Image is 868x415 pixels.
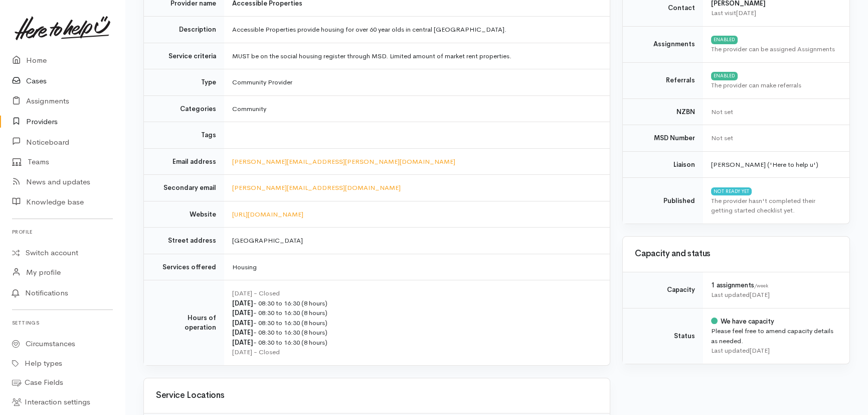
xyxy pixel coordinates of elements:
td: Type [144,69,224,96]
td: Community Provider [224,69,610,96]
time: [DATE] [750,290,770,299]
div: Not set [711,107,837,117]
td: Assignments [623,26,703,62]
a: [PERSON_NAME][EMAIL_ADDRESS][DOMAIN_NAME] [232,183,401,192]
td: MUST be on the social housing register through MSD. Limited amount of market rent properties. [224,43,610,69]
td: Services offered [144,254,224,280]
span: /week [754,283,768,289]
div: - 08:30 to 16:30 (8 hours) [232,318,598,328]
div: The provider can be assigned Assignments [711,44,837,54]
div: [DATE] - Closed [232,347,598,357]
div: - 08:30 to 16:30 (8 hours) [232,298,598,308]
td: Secondary email [144,175,224,201]
div: NOT READY YET [711,187,752,195]
b: [DATE] [232,308,253,317]
td: NZBN [623,98,703,125]
div: Last updated [711,290,837,300]
td: Community [224,95,610,122]
td: Referrals [623,62,703,98]
time: [DATE] [750,346,770,355]
b: [DATE] [232,299,253,307]
time: [DATE] [736,9,756,17]
td: Email address [144,148,224,175]
div: Please feel free to amend capacity details as needed. [711,326,837,346]
h6: Profile [12,225,113,239]
td: Hours of operation [144,280,224,365]
td: Categories [144,95,224,122]
td: Housing [224,254,610,280]
div: The provider hasn't completed their getting started checklist yet. [711,196,837,216]
div: - 08:30 to 16:30 (8 hours) [232,328,598,338]
td: [PERSON_NAME] ('Here to help u') [703,151,849,178]
td: [GEOGRAPHIC_DATA] [224,228,610,254]
div: - 08:30 to 16:30 (8 hours) [232,308,598,318]
td: Published [623,178,703,224]
b: [DATE] [232,328,253,337]
div: ENABLED [711,36,738,44]
div: 1 assignments [711,280,837,290]
div: Last visit [711,8,837,18]
td: Tags [144,122,224,149]
td: MSD Number [623,125,703,152]
div: Not set [711,133,837,143]
td: Description [144,17,224,43]
td: Liaison [623,151,703,178]
td: Service criteria [144,43,224,69]
td: Website [144,201,224,228]
td: Status [623,308,703,364]
div: We have capacity [711,317,837,327]
div: ENABLED [711,72,738,80]
b: [DATE] [232,319,253,327]
a: [URL][DOMAIN_NAME] [232,210,303,219]
td: Capacity [623,272,703,308]
div: [DATE] - Closed [232,288,598,298]
h6: Settings [12,316,113,330]
div: - 08:30 to 16:30 (8 hours) [232,338,598,348]
h3: Service Locations [156,391,598,400]
a: [PERSON_NAME][EMAIL_ADDRESS][PERSON_NAME][DOMAIN_NAME] [232,157,455,166]
div: The provider can make referrals [711,80,837,90]
td: Street address [144,228,224,254]
td: Accessible Properties provide housing for over 60 year olds in central [GEOGRAPHIC_DATA]. [224,17,610,43]
h3: Capacity and status [635,249,837,259]
div: Last updated [711,346,837,356]
b: [DATE] [232,338,253,347]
